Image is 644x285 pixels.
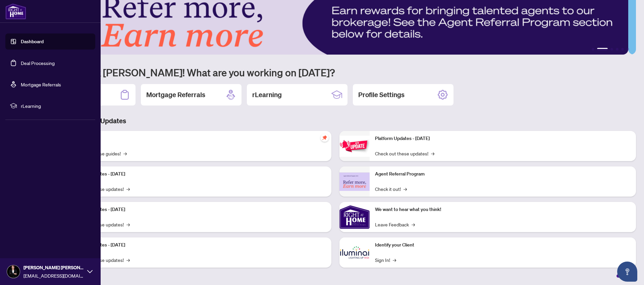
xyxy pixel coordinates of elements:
[339,237,370,268] img: Identify your Client
[70,135,326,142] p: Self-Help
[23,264,84,271] span: [PERSON_NAME] [PERSON_NAME]
[393,256,396,264] span: →
[126,256,130,264] span: →
[252,90,282,99] h2: rLearning
[627,48,629,51] button: 6
[617,262,637,282] button: Open asap
[5,3,26,19] img: logo
[375,241,631,249] p: Identify your Client
[597,48,608,51] button: 2
[126,185,130,193] span: →
[35,116,636,126] h3: Brokerage & Industry Updates
[412,221,415,228] span: →
[592,48,594,51] button: 1
[21,102,91,110] span: rLearning
[126,221,130,228] span: →
[375,135,631,142] p: Platform Updates - [DATE]
[431,150,434,157] span: →
[375,170,631,178] p: Agent Referral Program
[7,265,20,278] img: Profile Icon
[339,202,370,232] img: We want to hear what you think!
[146,90,205,99] h2: Mortgage Referrals
[375,256,396,264] a: Sign In!→
[610,48,613,51] button: 3
[70,241,326,249] p: Platform Updates - [DATE]
[375,185,407,193] a: Check it out!→
[375,221,415,228] a: Leave Feedback→
[375,206,631,213] p: We want to hear what you think!
[70,170,326,178] p: Platform Updates - [DATE]
[339,136,370,157] img: Platform Updates - June 23, 2025
[35,66,636,79] h1: Welcome back [PERSON_NAME]! What are you working on [DATE]?
[621,48,624,51] button: 5
[21,39,44,45] a: Dashboard
[375,150,434,157] a: Check out these updates!→
[23,272,84,279] span: [EMAIL_ADDRESS][DOMAIN_NAME]
[404,185,407,193] span: →
[616,48,619,51] button: 4
[21,81,61,87] a: Mortgage Referrals
[339,172,370,191] img: Agent Referral Program
[358,90,405,99] h2: Profile Settings
[123,150,127,157] span: →
[70,206,326,213] p: Platform Updates - [DATE]
[321,134,329,142] span: pushpin
[21,60,55,66] a: Deal Processing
